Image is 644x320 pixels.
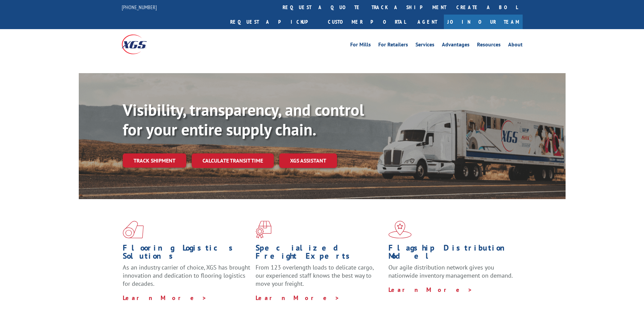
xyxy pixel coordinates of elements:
span: Our agile distribution network gives you nationwide inventory management on demand. [388,263,513,279]
a: For Retailers [378,42,408,49]
img: xgs-icon-total-supply-chain-intelligence-red [123,221,144,238]
a: Learn More > [388,286,473,294]
a: Track shipment [123,153,186,168]
a: Request a pickup [225,15,323,29]
a: Learn More > [256,294,340,302]
a: About [508,42,523,49]
a: For Mills [350,42,371,49]
a: Join Our Team [444,15,523,29]
a: Resources [477,42,501,49]
a: Customer Portal [323,15,411,29]
img: xgs-icon-flagship-distribution-model-red [388,221,412,238]
h1: Flooring Logistics Solutions [123,244,251,263]
a: Advantages [442,42,470,49]
a: Agent [411,15,444,29]
a: [PHONE_NUMBER] [122,4,157,10]
a: Services [415,42,434,49]
b: Visibility, transparency, and control for your entire supply chain. [123,99,364,140]
h1: Specialized Freight Experts [256,244,383,263]
p: From 123 overlength loads to delicate cargo, our experienced staff knows the best way to move you... [256,263,383,294]
img: xgs-icon-focused-on-flooring-red [256,221,271,238]
a: Learn More > [123,294,207,302]
a: Calculate transit time [192,153,274,168]
h1: Flagship Distribution Model [388,244,516,263]
span: As an industry carrier of choice, XGS has brought innovation and dedication to flooring logistics... [123,263,250,287]
a: XGS ASSISTANT [279,153,337,168]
